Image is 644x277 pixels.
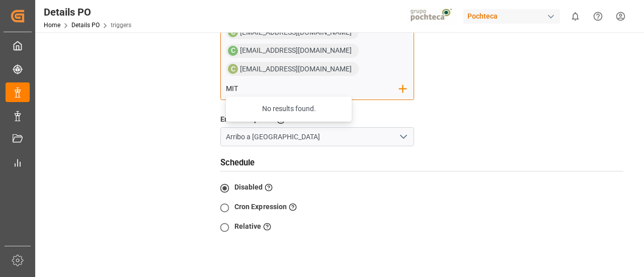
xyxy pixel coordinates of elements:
[44,22,60,29] a: Home
[587,5,609,28] button: Help Center
[220,157,624,169] h3: Schedule
[231,65,235,73] span: C
[231,46,235,54] span: C
[226,97,352,122] div: No results found.
[234,182,263,193] label: Disabled
[220,114,271,125] label: Email Template
[231,28,235,36] span: C
[44,5,131,20] div: Details PO
[463,7,564,26] button: Pochteca
[407,8,457,25] img: pochtecaImg.jpg_1689854062.jpg
[395,129,411,145] button: open menu
[240,28,359,36] span: [EMAIL_ADDRESS][DOMAIN_NAME]
[240,65,359,73] span: [EMAIL_ADDRESS][DOMAIN_NAME]
[226,81,399,97] input: Enter To
[234,202,287,212] label: Cron Expression
[240,46,359,54] span: [EMAIL_ADDRESS][DOMAIN_NAME]
[234,221,262,232] label: Relative
[463,9,560,24] div: Pochteca
[71,22,100,29] a: Details PO
[564,5,587,28] button: show 0 new notifications
[220,127,415,146] input: Type to search/select
[220,178,313,237] div: scheduleType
